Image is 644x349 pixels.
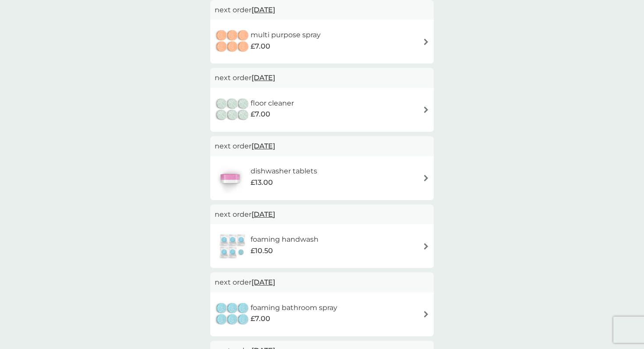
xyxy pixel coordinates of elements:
img: multi purpose spray [215,26,251,57]
span: £7.00 [251,109,270,120]
p: next order [215,4,429,16]
h6: dishwasher tablets [251,166,317,177]
span: [DATE] [251,1,275,18]
span: £7.00 [251,41,270,52]
img: floor cleaner [215,95,251,125]
span: [DATE] [251,206,275,223]
span: £10.50 [251,245,273,257]
h6: multi purpose spray [251,29,321,41]
h6: foaming handwash [251,234,318,245]
img: arrow right [423,39,429,45]
span: £7.00 [251,313,270,324]
h6: floor cleaner [251,98,294,109]
img: arrow right [423,175,429,181]
img: dishwasher tablets [215,163,245,194]
span: [DATE] [251,274,275,291]
p: next order [215,72,429,84]
img: foaming handwash [215,231,251,261]
p: next order [215,141,429,152]
img: foaming bathroom spray [215,299,251,330]
span: [DATE] [251,69,275,86]
img: arrow right [423,106,429,113]
img: arrow right [423,311,429,317]
span: [DATE] [251,137,275,155]
p: next order [215,209,429,220]
h6: foaming bathroom spray [251,302,337,314]
img: arrow right [423,243,429,250]
p: next order [215,277,429,288]
span: £13.00 [251,177,273,188]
